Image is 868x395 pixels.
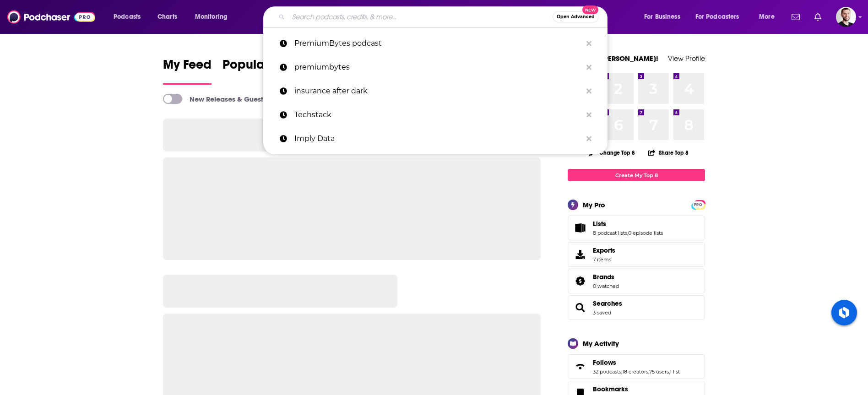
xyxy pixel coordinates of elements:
[294,127,582,151] p: Imply Data
[788,9,803,25] a: Show notifications dropdown
[593,358,616,367] span: Follows
[222,57,300,78] span: Popular Feed
[753,10,786,24] button: open menu
[157,11,177,23] span: Charts
[811,9,825,25] a: Show notifications dropdown
[593,309,611,316] a: 3 saved
[568,216,705,240] span: Lists
[593,385,628,393] span: Bookmarks
[294,79,582,103] p: insurance after dark
[163,57,212,85] a: My Feed
[571,275,589,287] a: Brands
[836,7,856,27] span: Logged in as jaheld24
[571,360,589,373] a: Follows
[571,222,589,234] a: Lists
[571,301,589,314] a: Searches
[593,358,680,367] a: Follows
[669,368,670,375] span: ,
[593,299,622,308] a: Searches
[114,11,141,23] span: Podcasts
[568,54,658,63] a: Welcome [PERSON_NAME]!
[693,201,704,208] a: PRO
[593,273,614,281] span: Brands
[152,10,183,24] a: Charts
[593,385,646,393] a: Bookmarks
[670,368,680,375] a: 1 list
[568,269,705,293] span: Brands
[263,103,608,127] a: Techstack
[644,11,680,23] span: For Business
[294,55,582,79] p: premiumbytes
[568,295,705,320] span: Searches
[568,354,705,379] span: Follows
[648,144,689,162] button: Share Top 8
[568,169,705,181] a: Create My Top 8
[222,57,300,85] a: Popular Feed
[584,147,640,158] button: Change Top 8
[593,230,627,236] a: 8 podcast lists
[593,246,615,254] span: Exports
[263,127,608,151] a: Imply Data
[593,283,619,289] a: 0 watched
[593,368,621,375] a: 32 podcasts
[627,230,628,236] span: ,
[163,57,212,78] span: My Feed
[836,7,856,27] button: Show profile menu
[593,273,619,281] a: Brands
[272,6,616,27] div: Search podcasts, credits, & more...
[288,10,553,24] input: Search podcasts, credits, & more...
[648,368,649,375] span: ,
[695,11,739,23] span: For Podcasters
[628,230,663,236] a: 0 episode lists
[263,79,608,103] a: insurance after dark
[294,32,582,55] p: PremiumBytes podcast
[7,8,95,26] img: Podchaser - Follow, Share and Rate Podcasts
[263,32,608,55] a: PremiumBytes podcast
[593,220,663,228] a: Lists
[621,368,622,375] span: ,
[568,242,705,267] a: Exports
[557,15,595,19] span: Open Advanced
[836,7,856,27] img: User Profile
[649,368,669,375] a: 75 users
[622,368,648,375] a: 18 creators
[593,256,615,263] span: 7 items
[553,11,599,22] button: Open AdvancedNew
[294,103,582,127] p: Techstack
[638,10,692,24] button: open menu
[163,94,283,104] a: New Releases & Guests Only
[668,54,705,63] a: View Profile
[195,11,228,23] span: Monitoring
[689,10,753,24] button: open menu
[571,248,589,261] span: Exports
[583,200,605,209] div: My Pro
[189,10,239,24] button: open menu
[693,201,704,208] span: PRO
[583,339,619,348] div: My Activity
[263,55,608,79] a: premiumbytes
[582,5,599,14] span: New
[593,220,606,228] span: Lists
[107,10,152,24] button: open menu
[759,11,775,23] span: More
